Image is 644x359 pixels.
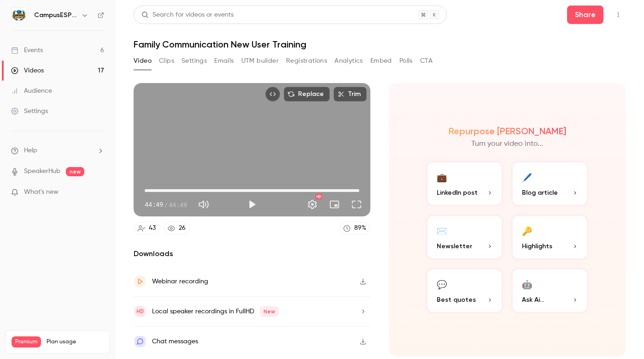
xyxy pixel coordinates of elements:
[522,295,544,305] span: Ask Ai...
[152,336,198,347] div: Chat messages
[181,54,207,68] button: Settings
[339,222,370,234] a: 89%
[511,268,589,314] button: 🤖Ask Ai...
[471,138,543,150] p: Turn your video into...
[24,146,37,156] span: Help
[426,268,503,314] button: 💬Best quotes
[437,223,447,238] div: ✉️
[316,194,322,199] div: HD
[522,188,558,197] span: Blog article
[437,170,447,184] div: 💼
[522,241,552,251] span: Highlights
[334,54,363,68] button: Analytics
[134,222,160,234] a: 43
[47,338,104,346] span: Plan usage
[34,11,77,20] h6: CampusESP Academy
[11,86,52,96] div: Audience
[260,306,279,317] span: New
[426,214,503,260] button: ✉️Newsletter
[145,200,187,209] div: 44:49
[11,46,43,55] div: Events
[152,276,208,287] div: Webinar recording
[284,87,330,102] button: Replace
[334,87,367,102] button: Trim
[145,200,163,209] span: 44:49
[522,223,532,238] div: 🔑
[11,146,104,156] li: help-dropdown-opener
[449,126,566,137] h2: Repurpose [PERSON_NAME]
[179,223,186,233] div: 26
[611,7,626,22] button: Top Bar Actions
[134,39,626,50] h1: Family Communication New User Training
[522,170,532,184] div: 🖊️
[437,188,478,197] span: LinkedIn post
[370,54,392,68] button: Embed
[12,336,41,347] span: Premium
[134,248,370,259] h2: Downloads
[141,10,234,20] div: Search for videos or events
[214,54,234,68] button: Emails
[437,295,476,305] span: Best quotes
[11,66,44,75] div: Videos
[11,107,48,116] div: Settings
[243,195,261,214] button: Play
[12,8,26,23] img: CampusESP Academy
[399,54,413,68] button: Polls
[286,54,327,68] button: Registrations
[24,167,60,176] a: SpeakerHub
[303,195,322,214] button: Settings
[152,306,279,317] div: Local speaker recordings in FullHD
[426,161,503,207] button: 💼LinkedIn post
[164,200,168,209] span: /
[522,277,532,291] div: 🤖
[265,87,280,102] button: Embed video
[241,54,279,68] button: UTM builder
[437,241,472,251] span: Newsletter
[511,161,589,207] button: 🖊️Blog article
[134,54,152,68] button: Video
[347,195,366,214] button: Full screen
[420,54,433,68] button: CTA
[66,167,84,176] span: new
[511,214,589,260] button: 🔑Highlights
[567,6,603,24] button: Share
[354,223,366,233] div: 89 %
[164,222,190,234] a: 26
[194,195,213,214] button: Mute
[437,277,447,291] div: 💬
[159,54,174,68] button: Clips
[24,187,59,197] span: What's new
[149,223,156,233] div: 43
[93,188,104,197] iframe: Noticeable Trigger
[169,200,187,209] span: 44:49
[325,195,344,214] button: Turn on miniplayer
